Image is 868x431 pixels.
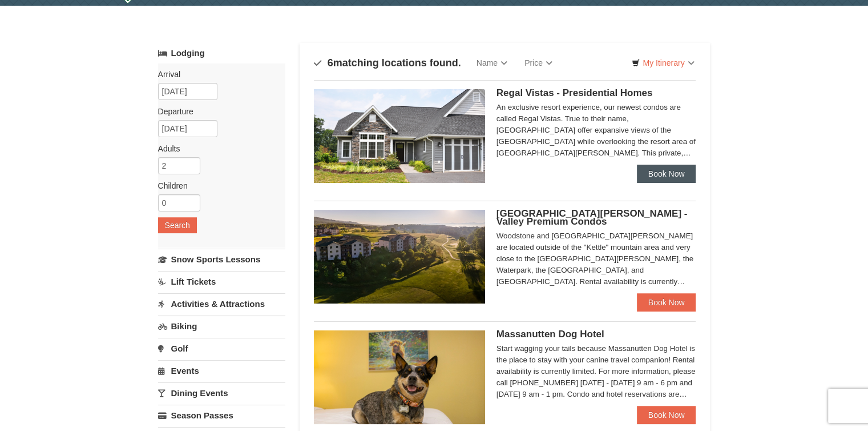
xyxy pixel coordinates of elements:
div: Woodstone and [GEOGRAPHIC_DATA][PERSON_NAME] are located outside of the "Kettle" mountain area an... [496,230,696,288]
a: My Itinerary [624,54,701,71]
img: 27428181-5-81c892a3.jpg [314,330,485,424]
img: 19218991-1-902409a9.jpg [314,89,485,183]
a: Season Passes [158,405,285,426]
button: Search [158,217,197,233]
a: Biking [158,316,285,337]
a: Activities & Attractions [158,293,285,314]
a: Events [158,360,285,381]
a: Lift Tickets [158,271,285,292]
a: Price [516,51,561,74]
span: 6 [328,57,333,69]
a: Book Now [637,406,696,424]
div: Start wagging your tails because Massanutten Dog Hotel is the place to stay with your canine trav... [496,343,696,400]
span: [GEOGRAPHIC_DATA][PERSON_NAME] - Valley Premium Condos [496,208,688,227]
img: 19219041-4-ec11c166.jpg [314,210,485,304]
span: Regal Vistas - Presidential Homes [496,87,653,98]
span: Massanutten Dog Hotel [496,329,604,340]
label: Children [158,180,277,191]
a: Golf [158,338,285,359]
a: Name [468,51,516,74]
label: Departure [158,106,277,117]
a: Book Now [637,293,696,312]
a: Snow Sports Lessons [158,249,285,270]
label: Arrival [158,69,277,80]
h4: matching locations found. [314,57,461,69]
a: Lodging [158,43,285,63]
a: Dining Events [158,382,285,404]
label: Adults [158,143,277,154]
div: An exclusive resort experience, our newest condos are called Regal Vistas. True to their name, [G... [496,102,696,159]
a: Book Now [637,165,696,183]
